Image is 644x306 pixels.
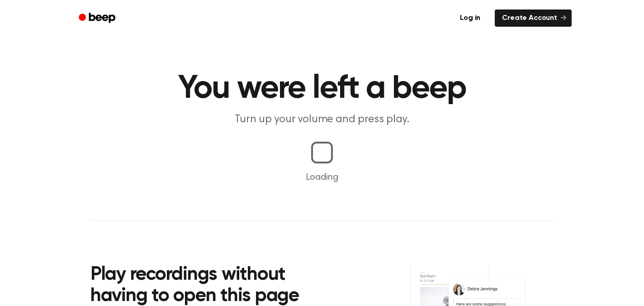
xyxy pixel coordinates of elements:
a: Create Account [495,10,572,27]
p: Turn up your volume and press play. [148,112,496,127]
a: Beep [72,10,123,27]
a: Log in [451,8,489,29]
h1: You were left a beep [90,72,554,105]
p: Loading [11,171,633,184]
